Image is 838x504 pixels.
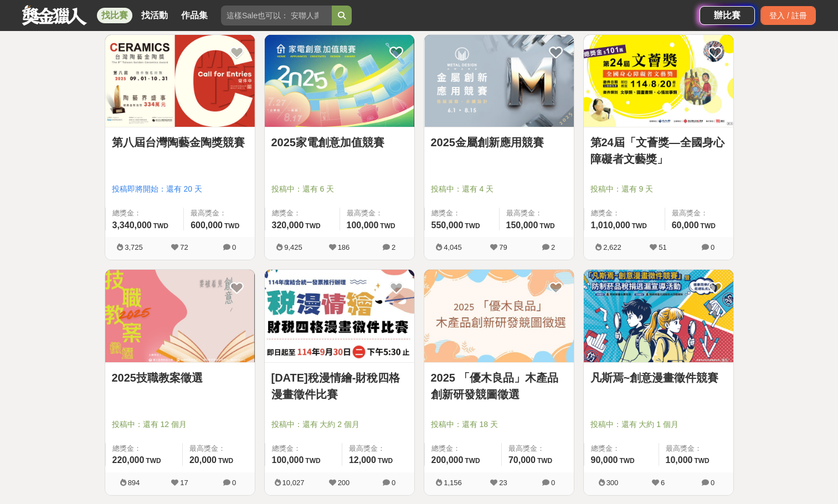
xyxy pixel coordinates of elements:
span: TWD [539,222,554,230]
img: Cover Image [265,270,414,362]
span: 0 [392,479,395,487]
span: 79 [499,243,507,251]
span: TWD [632,222,647,230]
span: TWD [224,222,239,230]
span: 投稿中：還有 9 天 [590,183,727,195]
img: Cover Image [584,35,733,127]
a: Cover Image [265,35,414,128]
span: 投稿即將開始：還有 20 天 [112,183,248,195]
span: TWD [701,222,716,230]
span: 投稿中：還有 大約 1 個月 [590,419,727,430]
span: 最高獎金： [508,443,567,454]
span: 總獎金： [591,443,652,454]
span: 0 [711,479,714,487]
span: 最高獎金： [347,208,408,219]
span: 20,000 [189,455,217,465]
span: 投稿中：還有 12 個月 [112,419,248,430]
span: 0 [232,479,236,487]
span: 投稿中：還有 大約 2 個月 [271,419,408,430]
span: 6 [661,479,665,487]
span: 200 [338,479,350,487]
span: 100,000 [347,220,379,230]
span: 220,000 [112,455,145,465]
span: 2 [392,243,395,251]
span: TWD [465,457,480,465]
span: 17 [180,479,188,487]
span: 0 [551,479,555,487]
span: TWD [305,457,320,465]
span: 12,000 [349,455,376,465]
span: 總獎金： [112,208,177,219]
img: Cover Image [105,270,255,362]
a: 找比賽 [97,8,132,23]
a: 2025 「優木良品」木產品創新研發競圖徵選 [431,369,567,403]
span: 3,340,000 [112,220,152,230]
input: 這樣Sale也可以： 安聯人壽創意銷售法募集 [221,6,332,25]
span: 總獎金： [112,443,176,454]
div: 登入 / 註冊 [760,6,816,25]
span: 投稿中：還有 6 天 [271,183,408,195]
span: 最高獎金： [191,208,248,219]
span: 70,000 [508,455,536,465]
a: 辦比賽 [700,6,755,25]
a: 第24屆「文薈獎—全國身心障礙者文藝獎」 [590,134,727,167]
span: TWD [537,457,552,465]
span: 投稿中：還有 4 天 [431,183,567,195]
span: 894 [128,479,140,487]
span: 186 [338,243,350,251]
a: Cover Image [584,35,733,128]
span: 最高獎金： [189,443,248,454]
span: 550,000 [431,220,464,230]
span: 總獎金： [272,208,333,219]
span: 最高獎金： [672,208,727,219]
span: 200,000 [431,455,464,465]
span: 320,000 [272,220,304,230]
span: 23 [499,479,507,487]
span: TWD [153,222,168,230]
span: TWD [465,222,480,230]
span: 10,000 [666,455,693,465]
span: 總獎金： [431,208,492,219]
a: 第八屆台灣陶藝金陶獎競賽 [112,134,248,151]
a: 2025家電創意加值競賽 [271,134,408,151]
span: 2,622 [603,243,621,251]
span: 最高獎金： [506,208,567,219]
a: Cover Image [105,35,255,128]
a: 找活動 [137,8,172,23]
a: [DATE]稅漫情繪-財稅四格漫畫徵件比賽 [271,369,408,403]
span: 60,000 [672,220,699,230]
span: 1,010,000 [591,220,630,230]
span: 150,000 [506,220,538,230]
span: TWD [218,457,233,465]
span: 72 [180,243,188,251]
img: Cover Image [424,270,574,362]
span: 600,000 [191,220,223,230]
a: 2025技職教案徵選 [112,369,248,386]
span: 總獎金： [591,208,658,219]
span: 9,425 [284,243,302,251]
span: TWD [378,457,393,465]
span: 總獎金： [431,443,495,454]
a: 凡斯焉~創意漫畫徵件競賽 [590,369,727,386]
a: Cover Image [424,35,574,128]
span: 最高獎金： [349,443,408,454]
span: TWD [619,457,634,465]
a: 作品集 [177,8,212,23]
span: TWD [380,222,395,230]
span: 3,725 [125,243,143,251]
span: 投稿中：還有 18 天 [431,419,567,430]
span: 300 [606,479,619,487]
span: 51 [659,243,666,251]
span: 總獎金： [272,443,335,454]
span: 1,156 [444,479,462,487]
span: 0 [711,243,714,251]
img: Cover Image [105,35,255,127]
span: 最高獎金： [666,443,727,454]
a: Cover Image [584,270,733,363]
span: 0 [232,243,236,251]
img: Cover Image [265,35,414,127]
span: 10,027 [282,479,305,487]
img: Cover Image [424,35,574,127]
